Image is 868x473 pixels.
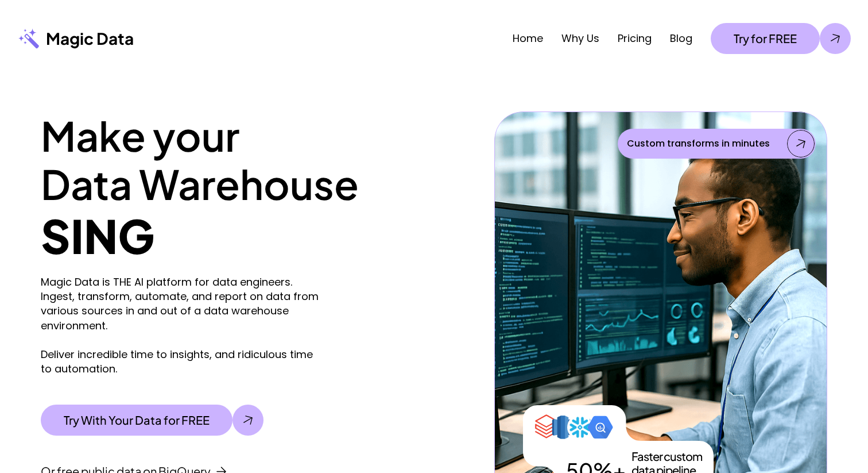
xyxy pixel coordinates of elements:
a: Custom transforms in minutes [618,129,816,159]
a: Home [513,31,543,45]
strong: SING [41,206,154,264]
a: Blog [670,31,692,45]
a: Why Us [561,31,599,45]
p: Magic Data [46,28,134,49]
a: Try With Your Data for FREE [41,405,263,436]
p: Try for FREE [734,32,797,45]
a: Try for FREE [711,23,851,54]
p: Try With Your Data for FREE [64,413,210,427]
p: Magic Data is THE AI platform for data engineers. Ingest, transform, automate, and report on data... [41,275,324,376]
h1: Make your Data Warehouse [41,111,487,208]
a: Pricing [618,31,652,45]
p: Custom transforms in minutes [627,137,770,151]
p: Finally achieve incredible time to insights [393,379,477,418]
